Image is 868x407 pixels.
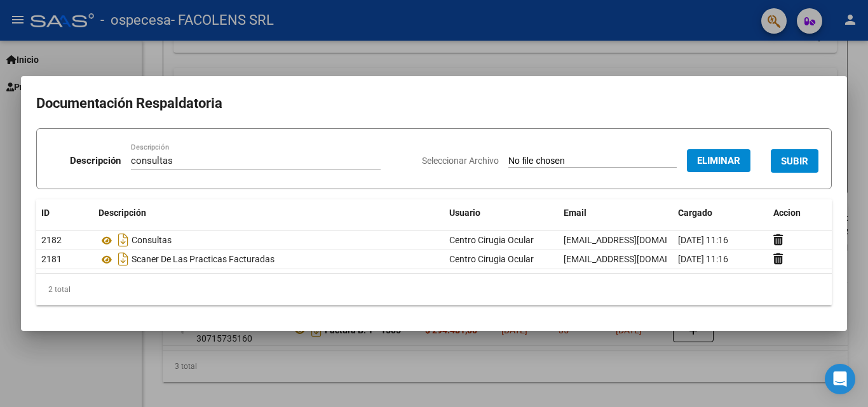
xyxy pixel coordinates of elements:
datatable-header-cell: Email [559,199,673,227]
p: Descripción [70,154,121,168]
div: Scaner De Las Practicas Facturadas [98,249,439,269]
datatable-header-cell: Usuario [444,199,559,227]
span: Accion [773,208,801,218]
span: Centro Cirugia Ocular [449,235,534,245]
span: Centro Cirugia Ocular [449,254,534,264]
span: ID [41,208,50,218]
span: Email [564,208,587,218]
datatable-header-cell: Accion [768,199,832,227]
span: Eliminar [697,155,740,166]
span: [DATE] 11:16 [678,254,728,264]
span: Usuario [449,208,480,218]
span: [EMAIL_ADDRESS][DOMAIN_NAME] [564,235,705,245]
div: Open Intercom Messenger [825,364,855,394]
button: SUBIR [771,149,818,173]
button: Eliminar [687,149,750,172]
span: SUBIR [781,156,808,167]
span: [EMAIL_ADDRESS][DOMAIN_NAME] [564,254,705,264]
i: Descargar documento [115,230,132,250]
h2: Documentación Respaldatoria [36,91,832,116]
datatable-header-cell: Cargado [673,199,768,227]
span: 2181 [41,254,62,264]
datatable-header-cell: ID [36,199,93,227]
span: Descripción [98,208,146,218]
div: 2 total [36,274,832,305]
i: Descargar documento [115,249,132,269]
div: Consultas [98,230,439,250]
span: Seleccionar Archivo [422,156,499,166]
span: Cargado [678,208,712,218]
span: 2182 [41,235,62,245]
span: [DATE] 11:16 [678,235,728,245]
datatable-header-cell: Descripción [93,199,444,227]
